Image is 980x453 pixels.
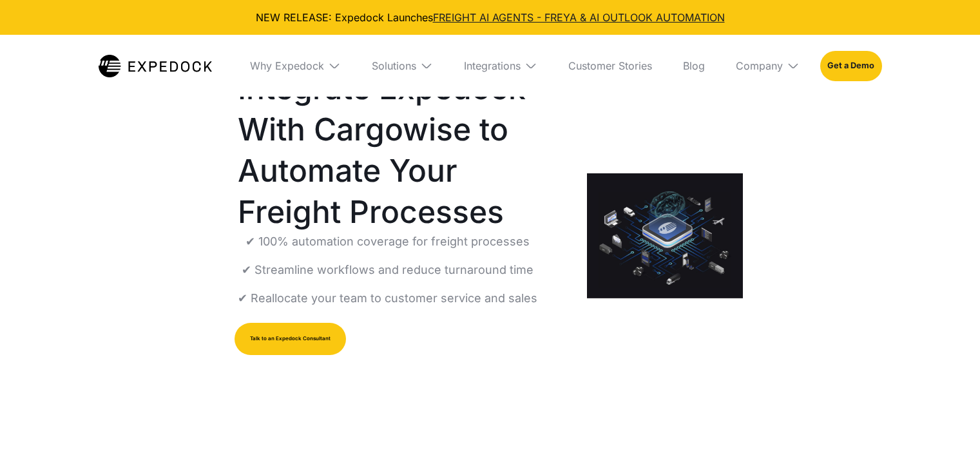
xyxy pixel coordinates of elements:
[242,261,533,279] p: ✔ Streamline workflows and reduce turnaround time
[245,233,530,251] p: ✔ 100% automation coverage for freight processes
[558,35,662,97] a: Customer Stories
[820,51,881,81] a: Get a Demo
[238,289,537,307] p: ✔ Reallocate your team to customer service and sales
[433,11,725,24] a: FREIGHT AI AGENTS - FREYA & AI OUTLOOK AUTOMATION
[10,10,970,24] div: NEW RELEASE: Expedock Launches
[235,323,346,355] a: Talk to an Expedock Consultant
[238,68,567,233] h1: Integrate Expedock With Cargowise to Automate Your Freight Processes
[250,59,324,72] div: Why Expedock
[464,59,521,72] div: Integrations
[736,59,783,72] div: Company
[673,35,715,97] a: Blog
[372,59,416,72] div: Solutions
